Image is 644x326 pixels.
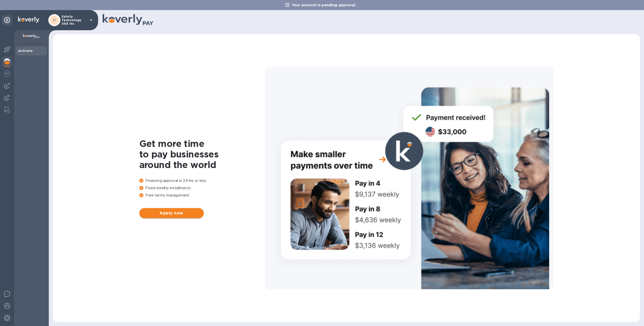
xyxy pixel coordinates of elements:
[18,17,39,23] img: Logo
[139,185,265,191] p: Fixed weekly installments.
[18,49,33,53] b: Activate
[53,18,56,22] b: SI
[139,208,204,218] button: Apply now
[139,178,265,183] p: Financing approval in 24 hrs or less.
[139,193,265,198] p: Free terms management.
[139,138,265,170] h1: Get more time to pay businesses around the world
[143,210,200,216] span: Apply now
[62,15,87,25] p: Safety Technology USA Inc
[2,15,12,25] div: Unpin categories
[289,3,359,8] p: Your account is pending approval.
[4,71,10,77] img: Foreign exchange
